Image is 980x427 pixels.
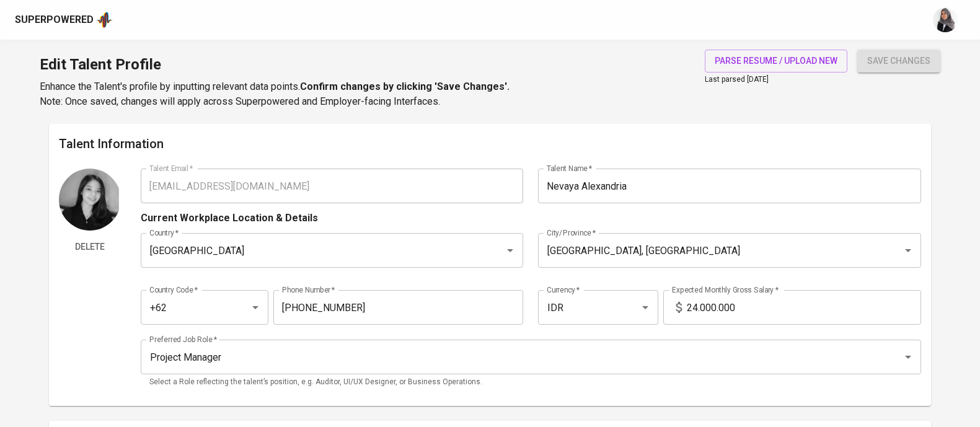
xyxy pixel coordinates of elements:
[15,11,113,29] a: Superpoweredapp logo
[149,376,912,389] p: Select a Role reflecting the talent’s position, e.g. Auditor, UI/UX Designer, or Business Operati...
[857,50,940,73] button: save changes
[637,299,654,316] button: Open
[867,53,930,69] span: save changes
[141,211,318,226] p: Current Workplace Location & Details
[59,236,121,258] button: Delete
[705,50,847,73] button: parse resume / upload new
[933,7,958,32] img: sinta.windasari@glints.com
[899,348,917,366] button: Open
[96,11,113,29] img: app logo
[501,242,519,259] button: Open
[300,81,510,92] b: Confirm changes by clicking 'Save Changes'.
[15,13,94,27] div: Superpowered
[59,134,921,154] h6: Talent Information
[40,79,510,109] p: Enhance the Talent's profile by inputting relevant data points. Note: Once saved, changes will ap...
[59,169,121,231] img: Talent Profile Picture
[899,242,917,259] button: Open
[247,299,264,316] button: Open
[40,50,510,79] h1: Edit Talent Profile
[64,239,116,255] span: Delete
[705,75,769,84] span: Last parsed [DATE]
[715,53,837,69] span: parse resume / upload new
